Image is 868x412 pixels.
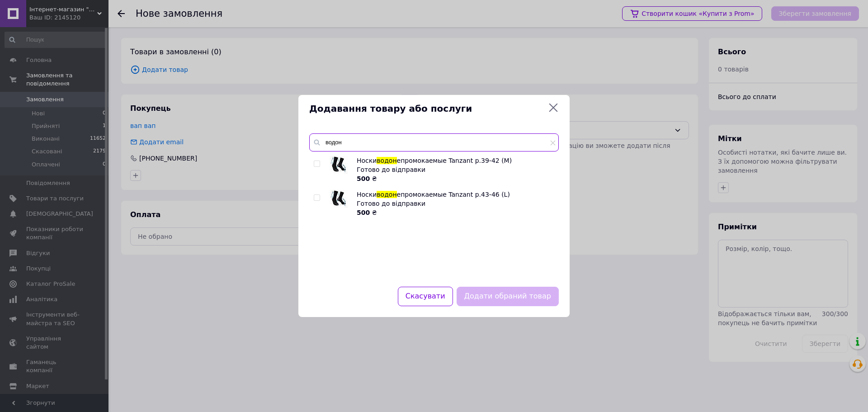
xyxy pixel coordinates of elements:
div: Готово до відправки [357,165,554,174]
span: водон [377,157,396,164]
input: Пошук за товарами та послугами [309,133,559,152]
div: ₴ [357,174,554,183]
b: 500 [357,175,370,182]
img: Носки водонепромокаемые Tanzant р.43-46 (L) [330,190,348,208]
div: ₴ [357,208,554,217]
span: водон [377,191,396,198]
div: Готово до відправки [357,199,554,208]
span: Носки [357,191,377,198]
img: Носки водонепромокаемые Tanzant р.39-42 (М) [330,156,348,174]
span: епромокаемые Tanzant р.43-46 (L) [397,191,510,198]
b: 500 [357,209,370,216]
span: Додавання товару або послуги [309,102,544,115]
span: епромокаемые Tanzant р.39-42 (М) [397,157,512,164]
button: Скасувати [398,287,453,306]
span: Носки [357,157,377,164]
